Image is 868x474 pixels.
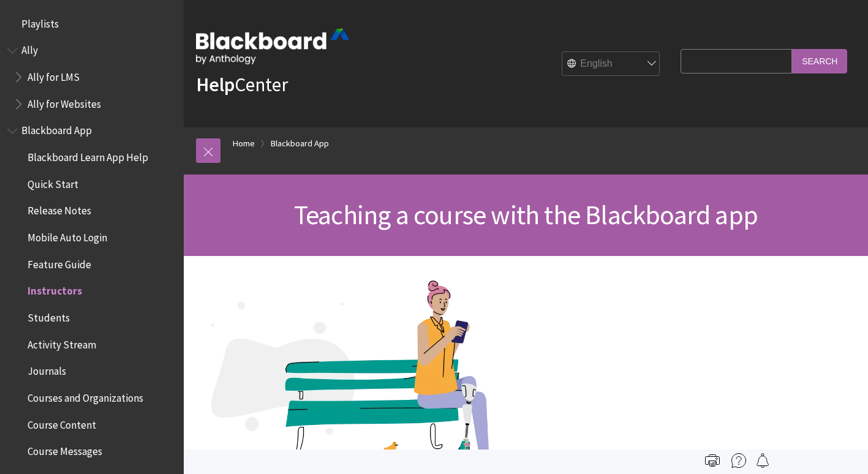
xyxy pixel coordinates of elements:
[28,415,96,431] span: Course Content
[705,453,720,468] img: Print
[196,72,235,97] strong: Help
[28,67,80,83] span: Ally for LMS
[792,49,847,73] input: Search
[28,227,107,244] span: Mobile Auto Login
[21,121,92,137] span: Blackboard App
[271,136,329,151] a: Blackboard App
[21,13,59,30] span: Playlists
[28,201,91,217] span: Release Notes
[562,52,660,77] select: Site Language Selector
[28,281,82,298] span: Instructors
[28,388,143,404] span: Courses and Organizations
[294,198,758,231] span: Teaching a course with the Blackboard app
[28,361,66,378] span: Journals
[28,334,96,351] span: Activity Stream
[28,254,91,271] span: Feature Guide
[233,136,255,151] a: Home
[7,40,176,115] nav: Book outline for Anthology Ally Help
[21,40,38,57] span: Ally
[755,453,770,468] img: Follow this page
[28,442,102,458] span: Course Messages
[7,13,176,34] nav: Book outline for Playlists
[28,307,70,324] span: Students
[196,29,349,64] img: Blackboard by Anthology
[731,453,746,468] img: More help
[28,147,148,164] span: Blackboard Learn App Help
[28,94,101,110] span: Ally for Websites
[196,72,288,97] a: HelpCenter
[28,174,78,190] span: Quick Start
